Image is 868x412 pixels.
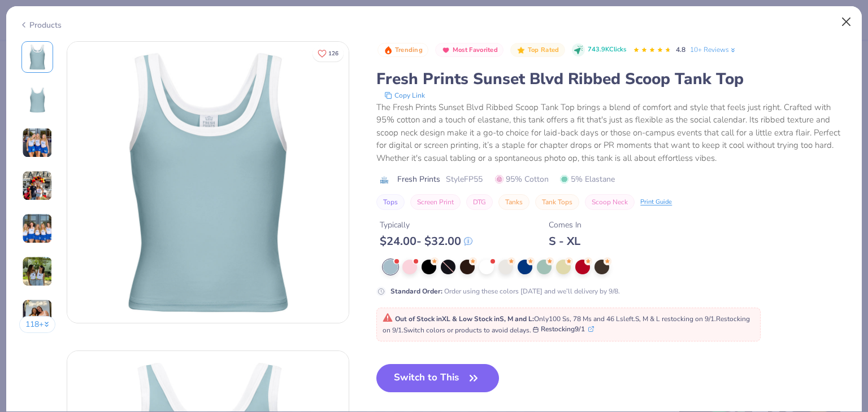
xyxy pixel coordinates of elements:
[376,364,499,392] button: Switch to This
[24,86,51,113] img: Back
[381,90,428,101] button: copy to clipboard
[585,194,635,210] button: Scoop Neck
[640,198,672,207] div: Print Guide
[397,173,440,185] span: Fresh Prints
[19,316,56,333] button: 118+
[510,43,565,58] button: Badge Button
[517,46,526,55] img: Top Rated sort
[383,314,750,335] span: Only 100 Ss, 78 Ms and 46 Ls left. S, M & L restocking on 9/1. Restocking on 9/1. Switch colors o...
[528,47,559,53] span: Top Rated
[549,234,581,248] div: S - XL
[435,43,504,58] button: Badge Button
[633,41,671,59] div: 4.8 Stars
[24,43,51,71] img: Front
[395,314,452,323] strong: Out of Stock in XL
[395,47,423,53] span: Trending
[466,194,493,210] button: DTG
[376,68,849,90] div: Fresh Prints Sunset Blvd Ribbed Scoop Tank Top
[67,42,349,323] img: Front
[19,19,62,31] div: Products
[676,45,685,54] span: 4.8
[588,45,626,55] span: 743.9K Clicks
[22,299,53,330] img: User generated content
[533,324,594,334] button: Restocking9/1
[495,173,549,185] span: 95% Cotton
[380,219,472,231] div: Typically
[410,194,461,210] button: Screen Print
[453,47,498,53] span: Most Favorited
[535,194,579,210] button: Tank Tops
[836,11,857,33] button: Close
[376,194,405,210] button: Tops
[22,170,53,201] img: User generated content
[690,45,737,55] a: 10+ Reviews
[390,286,620,296] div: Order using these colors [DATE] and we’ll delivery by 9/8.
[376,101,849,165] div: The Fresh Prints Sunset Blvd Ribbed Scoop Tank Top brings a blend of comfort and style that feels...
[441,46,450,55] img: Most Favorited sort
[560,173,615,185] span: 5% Elastane
[376,176,392,185] img: brand logo
[313,45,344,62] button: Like
[380,234,472,248] div: $ 24.00 - $ 32.00
[446,173,483,185] span: Style FP55
[22,256,53,287] img: User generated content
[549,219,581,231] div: Comes In
[22,128,53,158] img: User generated content
[22,213,53,244] img: User generated content
[390,287,442,296] strong: Standard Order :
[377,43,428,58] button: Badge Button
[498,194,530,210] button: Tanks
[328,51,338,56] span: 126
[452,314,534,323] strong: & Low Stock in S, M and L :
[384,46,393,55] img: Trending sort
